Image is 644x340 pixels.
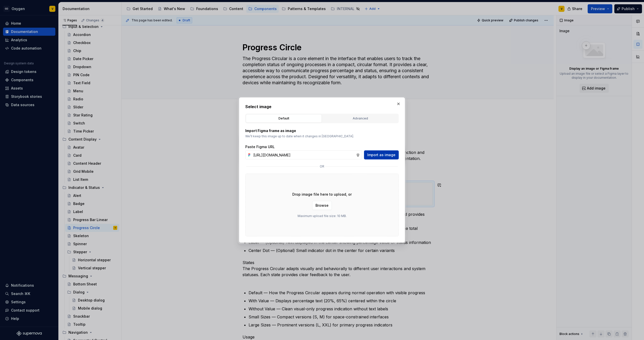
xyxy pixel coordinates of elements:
[245,134,399,138] p: We’ll keep this image up to date when it changes in [GEOGRAPHIC_DATA].
[298,214,347,218] p: Maximum upload file size: 10 MB.
[367,152,395,157] span: Import as image
[320,164,324,168] p: or
[251,150,356,159] input: https://figma.com/file...
[292,192,352,197] p: Drop image file here to upload, or
[312,201,332,210] button: Browse
[245,128,399,133] p: Import Figma frame as image
[364,150,399,159] button: Import as image
[248,116,320,121] div: Default
[315,203,329,208] span: Browse
[324,116,396,121] div: Advanced
[245,144,275,149] label: Paste Figma URL
[245,104,399,110] h2: Select image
